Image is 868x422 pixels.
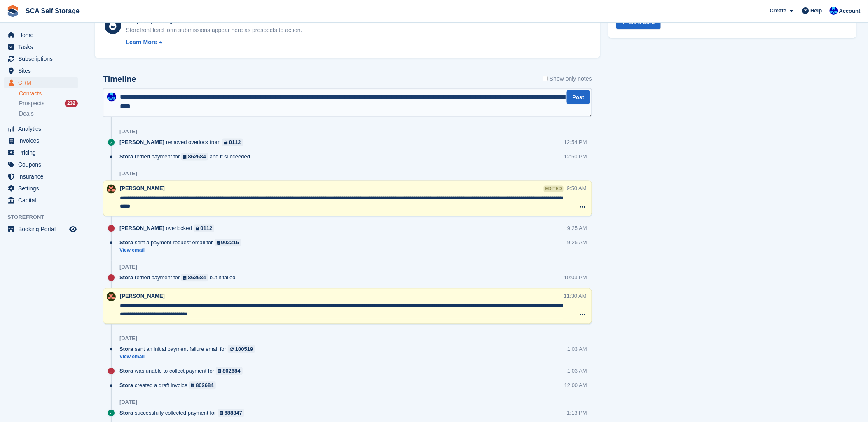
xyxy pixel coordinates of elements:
a: menu [4,171,78,182]
div: edited [544,186,564,192]
div: 688347 [225,409,242,417]
span: Help [811,7,822,15]
span: Deals [19,110,34,118]
div: [DATE] [119,264,137,271]
a: menu [4,65,78,77]
div: created a draft invoice [119,382,220,390]
a: menu [4,159,78,170]
a: 0112 [194,225,214,232]
div: Storefront lead form submissions appear here as prospects to action. [126,26,302,35]
span: Prospects [19,100,44,107]
span: Stora [119,367,133,375]
img: Kelly Neesham [830,7,838,15]
a: 902216 [215,239,241,247]
input: Show only notes [543,74,548,83]
span: Account [839,7,861,15]
span: CRM [18,77,68,88]
a: 100519 [228,345,255,353]
span: Stora [119,382,133,390]
div: retried payment for but it failed [119,274,240,282]
div: overlocked [119,225,218,232]
button: Post [567,90,590,104]
span: Insurance [18,171,68,182]
a: menu [4,223,78,235]
span: Create [770,7,786,15]
span: Stora [119,345,133,353]
a: menu [4,41,78,53]
span: Booking Portal [18,223,68,235]
span: Pricing [18,147,68,158]
div: sent an initial payment failure email for [119,345,259,353]
div: 1:03 AM [567,367,587,375]
a: menu [4,135,78,146]
span: [PERSON_NAME] [119,139,164,146]
a: View email [119,247,245,254]
div: 0112 [201,225,213,232]
span: Storefront [7,213,82,221]
div: retried payment for and it succeeded [119,153,254,161]
div: 1:03 AM [567,345,587,353]
span: Sites [18,65,68,77]
a: SCA Self Storage [22,4,83,18]
img: Kelly Neesham [107,93,116,102]
a: 862684 [216,367,243,375]
span: Stora [119,239,133,247]
a: Contacts [19,90,78,97]
a: menu [4,123,78,134]
div: 862684 [222,367,240,375]
div: 232 [65,100,78,107]
a: 0112 [222,139,243,146]
a: View email [119,354,259,361]
a: menu [4,29,78,41]
div: sent a payment request email for [119,239,245,247]
a: 862684 [189,382,216,390]
a: menu [4,147,78,158]
span: [PERSON_NAME] [120,293,165,299]
div: Learn More [126,38,157,46]
label: Show only notes [543,74,592,83]
a: Learn More [126,38,302,46]
div: [DATE] [119,336,137,342]
span: Stora [119,274,133,282]
div: 862684 [188,153,206,161]
div: 9:50 AM [567,185,587,192]
span: [PERSON_NAME] [119,225,164,232]
span: Subscriptions [18,53,68,65]
a: menu [4,53,78,65]
a: + Add a Card [616,16,661,29]
span: Home [18,29,68,41]
a: menu [4,183,78,194]
span: Analytics [18,123,68,134]
div: removed overlock from [119,139,247,146]
div: [DATE] [119,399,137,406]
div: successfully collected payment for [119,409,248,417]
div: 12:00 AM [564,382,587,390]
div: [DATE] [119,129,137,135]
div: 9:25 AM [567,239,587,247]
a: Preview store [68,224,78,234]
span: Settings [18,183,68,194]
div: was unable to collect payment for [119,367,247,375]
a: Deals [19,109,78,118]
a: 862684 [181,153,208,161]
span: Stora [119,153,133,161]
a: menu [4,195,78,206]
a: 862684 [181,274,208,282]
a: menu [4,77,78,88]
div: 100519 [235,345,253,353]
img: stora-icon-8386f47178a22dfd0bd8f6a31ec36ba5ce8667c1dd55bd0f319d3a0aa187defe.svg [7,5,19,17]
span: Coupons [18,159,68,170]
div: 902216 [221,239,239,247]
div: 862684 [188,274,206,282]
span: Tasks [18,41,68,53]
img: Sarah Race [107,185,116,194]
div: 11:30 AM [564,292,587,300]
span: [PERSON_NAME] [120,185,165,192]
a: 688347 [218,409,245,417]
div: 12:54 PM [564,139,587,146]
a: Prospects 232 [19,99,78,108]
div: 0112 [229,139,241,146]
span: Invoices [18,135,68,146]
div: 1:13 PM [567,409,587,417]
h2: Timeline [103,74,136,84]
